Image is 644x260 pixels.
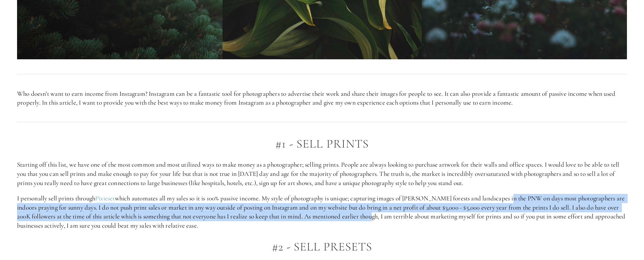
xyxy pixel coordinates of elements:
p: I personally sell prints through which automates all my sales so it is 100% passive income. My st... [17,194,627,230]
p: Starting off this list, we have one of the most common and most utilized ways to make money as a ... [17,160,627,187]
a: Pixieset [95,194,115,203]
h2: #1 - Sell Prints [17,137,627,151]
p: Who doesn’t want to earn income from Instagram? Instagram can be a fantastic tool for photographe... [17,89,627,107]
h2: #2 - Sell Presets [17,240,627,254]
